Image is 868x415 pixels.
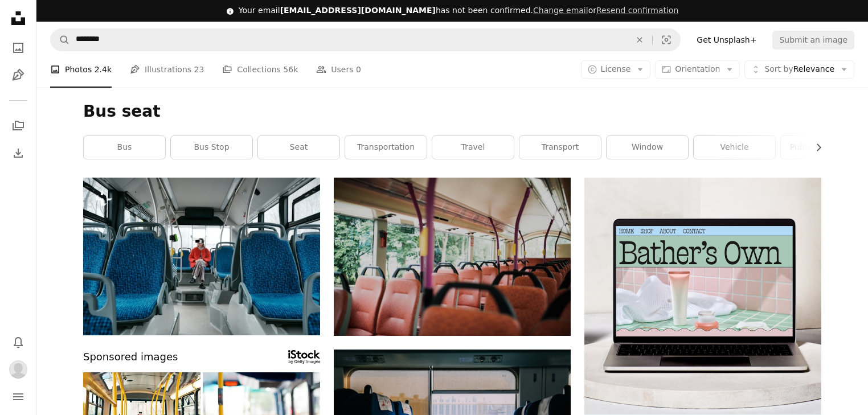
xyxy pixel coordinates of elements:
[432,136,514,159] a: travel
[653,29,680,51] button: Visual search
[283,63,298,76] span: 56k
[7,7,30,32] a: Home — Unsplash
[519,136,601,159] a: transport
[83,349,178,365] span: Sponsored images
[258,136,339,159] a: seat
[50,28,681,51] form: Find visuals sitewide
[772,31,854,49] button: Submit an image
[239,5,679,17] div: Your email has not been confirmed.
[675,64,720,73] span: Orientation
[7,114,30,137] a: Collections
[607,136,688,159] a: window
[51,29,70,51] button: Search Unsplash
[7,64,30,87] a: Illustrations
[83,251,320,261] a: a person sitting on a bus with blue seats
[83,101,821,122] h1: Bus seat
[7,142,30,165] a: Download History
[334,251,571,261] a: orange vehicle seat inside vehicle
[194,63,204,76] span: 23
[764,64,793,73] span: Sort by
[171,136,252,159] a: bus stop
[627,29,652,51] button: Clear
[83,178,320,335] img: a person sitting on a bus with blue seats
[744,60,854,79] button: Sort byRelevance
[533,6,588,15] a: Change email
[533,6,678,15] span: or
[316,51,361,88] a: Users 0
[334,178,571,336] img: orange vehicle seat inside vehicle
[808,136,821,159] button: scroll list to the right
[7,331,30,354] button: Notifications
[280,6,436,15] span: [EMAIL_ADDRESS][DOMAIN_NAME]
[581,60,651,79] button: License
[130,51,204,88] a: Illustrations 23
[690,31,763,49] a: Get Unsplash+
[7,358,30,381] button: Profile
[764,64,834,75] span: Relevance
[781,136,862,159] a: public transport
[345,136,427,159] a: transportation
[694,136,775,159] a: vehicle
[9,360,27,379] img: Avatar of user Nik Spinola
[7,385,30,408] button: Menu
[601,64,631,73] span: License
[356,63,361,76] span: 0
[584,178,821,414] img: file-1707883121023-8e3502977149image
[655,60,740,79] button: Orientation
[596,5,678,17] button: Resend confirmation
[7,36,30,59] a: Photos
[222,51,298,88] a: Collections 56k
[84,136,165,159] a: bus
